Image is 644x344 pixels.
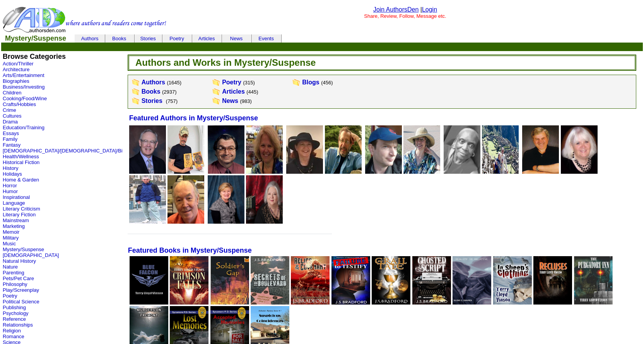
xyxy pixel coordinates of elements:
[364,13,446,19] font: Share, Review, Follow, Message etc.
[3,78,29,84] a: Biographies
[5,34,66,42] b: Mystery/Suspense
[422,6,437,13] a: Login
[243,80,255,86] font: (315)
[3,252,59,258] a: [DEMOGRAPHIC_DATA]
[208,125,244,174] img: 75325.jpg
[420,6,437,13] font: |
[170,256,208,305] img: 79241.jpg
[302,79,319,86] a: Blogs
[372,256,410,305] img: 40722.jpg
[561,168,598,175] a: Mary Lynn Plaisance
[286,168,323,175] a: Flo Fitzpatrick
[522,168,559,175] a: William Manchee
[291,299,330,306] a: Relics of the Covenant
[3,235,19,241] a: Military
[3,281,27,287] a: Philosophy
[533,299,572,306] a: Recluses
[453,256,491,305] img: 80384.jpg
[3,165,18,171] a: History
[574,256,613,305] img: 62950.jpg
[169,36,184,41] a: Poetry
[3,270,24,276] a: Parenting
[3,223,25,229] a: Marketing
[75,38,76,39] img: cleardot.gif
[3,61,33,67] a: Action/Thriller
[208,175,244,224] img: 170599.jpg
[167,168,204,175] a: Terry Vinson
[3,177,39,183] a: Home & Garden
[373,6,419,13] a: Join AuthorsDen
[3,171,22,177] a: Holidays
[3,96,47,101] a: Cooking/Food/Wine
[252,38,252,39] img: cleardot.gif
[246,218,283,225] a: Jeanne Burrows-Johnson
[129,115,258,122] a: Featured Authors in Mystery/Suspense
[3,310,28,316] a: Psychology
[403,125,440,174] img: 4429.jpg
[135,38,135,39] img: cleardot.gif
[208,218,244,225] a: Linda Frank
[3,84,44,90] a: Business/Investing
[142,98,162,104] a: Stories
[3,101,36,107] a: Crafts/Hobbies
[412,256,451,305] img: 78085.jpg
[132,88,140,96] img: WorksFolder.gif
[251,256,289,305] img: 75446.jpg
[3,305,26,310] a: Publishing
[412,299,451,306] a: Ghosted Script
[3,287,39,293] a: Play/Screenplay
[170,299,208,306] a: Crimson Falls
[129,125,166,174] img: 126192.jpg
[522,125,559,174] img: 610.jpg
[167,125,204,174] img: 7387.jpg
[444,125,480,174] img: 108732.jpg
[132,97,140,105] img: WorksFolder.gif
[167,218,204,225] a: Stephen Murray
[3,125,44,130] a: Education/Training
[162,38,163,39] img: cleardot.gif
[129,168,166,175] a: J.S. Bradford
[246,168,283,175] a: Riley Blake
[325,168,362,175] a: John DeDakis
[3,293,17,299] a: Poetry
[3,53,66,60] b: Browse Categories
[130,299,168,306] a: Blue Falcon
[3,334,24,339] a: Romance
[3,264,18,270] a: Nature
[325,125,362,174] img: 38787.jpg
[403,168,440,175] a: Patricia Hilliard
[331,256,370,305] img: 78670.jpg
[135,57,316,68] b: Authors and Works in Mystery/Suspense
[2,6,166,33] img: header_logo2.gif
[240,98,251,104] font: (983)
[75,38,75,39] img: cleardot.gif
[222,88,245,95] a: Articles
[208,168,244,175] a: David Schwinghammer
[561,125,598,174] img: 193876.jpg
[3,148,123,154] a: [DEMOGRAPHIC_DATA]/[DEMOGRAPHIC_DATA]/Bi
[212,88,220,96] img: WorksFolder.gif
[365,125,402,174] img: 68931.jpg
[3,130,19,136] a: Essays
[3,90,21,96] a: Children
[3,200,25,206] a: Language
[222,79,241,86] a: Poetry
[166,98,178,104] font: (757)
[482,168,519,175] a: Frank whytey3@gmail.com
[258,36,274,41] a: Events
[321,80,333,86] font: (456)
[230,36,243,41] a: News
[222,98,238,104] a: News
[3,188,18,194] a: Humor
[482,125,519,174] img: 12896.JPG
[167,80,181,86] font: (1645)
[3,113,21,119] a: Cultures
[142,79,165,86] a: Authors
[129,114,258,122] font: Featured Authors in Mystery/Suspense
[292,79,301,86] img: WorksFolder.gif
[198,36,215,41] a: Articles
[222,38,222,39] img: cleardot.gif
